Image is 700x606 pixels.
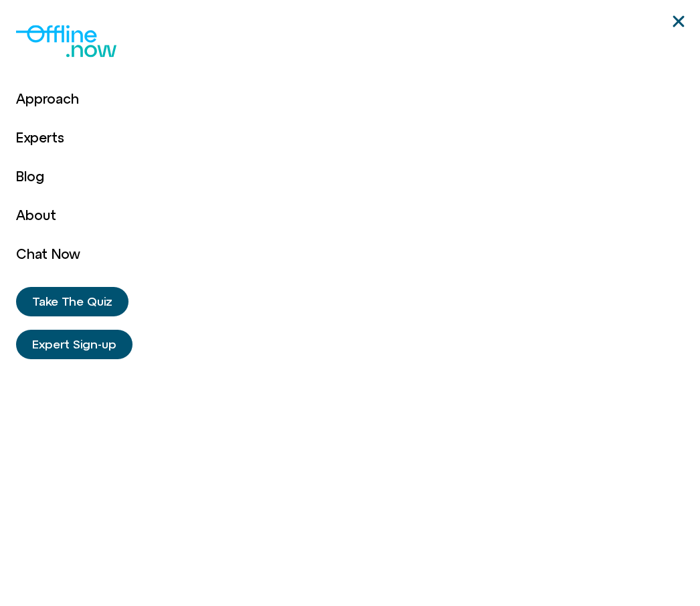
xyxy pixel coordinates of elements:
a: Chat Now [16,235,80,274]
span: Take The Quiz [32,295,112,308]
a: Take The Quiz [16,287,128,316]
a: Close [671,13,687,29]
span: Expert Sign-up [32,338,116,351]
img: Logo for Offline.now with the text "Offline" in blue and "Now" in Green. [16,16,116,66]
nav: Menu [16,80,80,274]
a: Approach [16,80,80,118]
a: Blog [16,157,80,196]
a: Expert Sign-up [16,330,133,359]
a: About [16,196,80,235]
a: Experts [16,118,80,157]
